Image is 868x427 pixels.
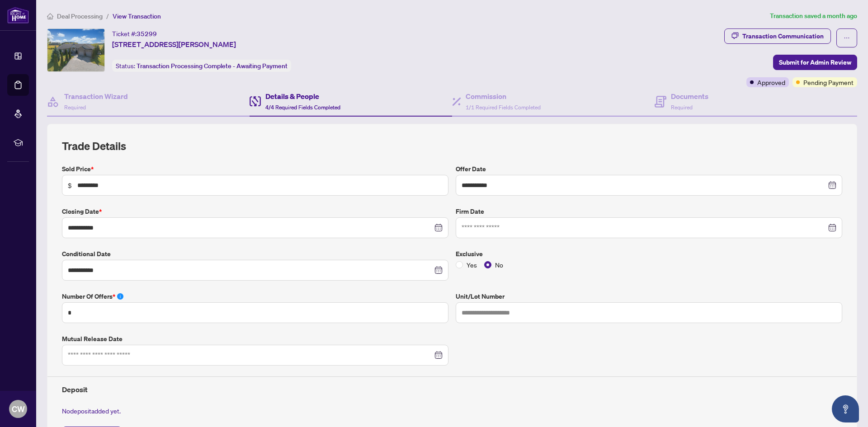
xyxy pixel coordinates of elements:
[137,62,288,70] span: Transaction Processing Complete - Awaiting Payment
[832,395,859,422] button: Open asap
[724,28,831,44] button: Transaction Communication
[62,249,448,259] label: Conditional Date
[64,104,86,111] span: Required
[803,77,854,87] span: Pending Payment
[112,60,291,72] div: Status:
[62,164,448,174] label: Sold Price
[106,11,109,21] li: /
[466,91,541,102] h4: Commission
[62,407,121,415] span: No deposit added yet.
[113,12,161,20] span: View Transaction
[742,29,824,43] div: Transaction Communication
[773,55,857,70] button: Submit for Admin Review
[757,77,785,87] span: Approved
[456,291,842,301] label: Unit/Lot Number
[62,206,448,216] label: Closing Date
[64,91,128,102] h4: Transaction Wizard
[112,39,236,50] span: [STREET_ADDRESS][PERSON_NAME]
[62,291,448,301] label: Number of offers
[779,55,851,70] span: Submit for Admin Review
[671,91,708,102] h4: Documents
[62,334,448,344] label: Mutual Release Date
[62,384,842,395] h4: Deposit
[117,293,123,300] span: info-circle
[68,180,72,190] span: $
[770,11,857,21] article: Transaction saved a month ago
[491,260,507,270] span: No
[7,7,29,23] img: logo
[265,104,340,111] span: 4/4 Required Fields Completed
[112,28,157,39] div: Ticket #:
[844,35,850,41] span: ellipsis
[265,91,340,102] h4: Details & People
[47,13,53,19] span: home
[456,206,842,216] label: Firm Date
[671,104,693,111] span: Required
[62,139,842,153] h2: Trade Details
[57,12,103,20] span: Deal Processing
[137,30,157,38] span: 35299
[47,29,104,71] img: IMG-X12097495_1.jpg
[463,260,481,270] span: Yes
[456,249,842,259] label: Exclusive
[12,403,25,415] span: CW
[456,164,842,174] label: Offer Date
[466,104,541,111] span: 1/1 Required Fields Completed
